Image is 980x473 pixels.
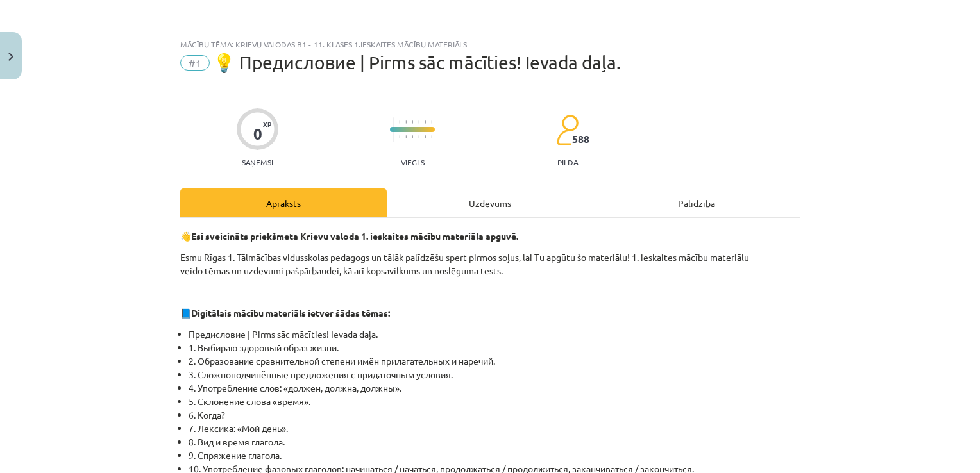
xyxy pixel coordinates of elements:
[189,354,800,368] li: 2. Образование сравнительной степени имён прилагательных и наречий.
[237,158,278,167] p: Saņemsi
[412,135,413,138] img: icon-short-line-57e1e144782c952c97e751825c79c345078a6d821885a25fce030b3d8c18986b.svg
[180,251,800,278] p: Esmu Rīgas 1. Tālmācības vidusskolas pedagogs un tālāk palīdzēšu spert pirmos soļus, lai Tu apgūt...
[418,135,419,138] img: icon-short-line-57e1e144782c952c97e751825c79c345078a6d821885a25fce030b3d8c18986b.svg
[189,381,800,395] li: 4. Употребление слов: «должен, должна, должны».
[180,229,800,243] p: 👋
[399,120,400,124] img: icon-short-line-57e1e144782c952c97e751825c79c345078a6d821885a25fce030b3d8c18986b.svg
[189,395,800,408] li: 5. Склонение слова «время».
[418,120,419,124] img: icon-short-line-57e1e144782c952c97e751825c79c345078a6d821885a25fce030b3d8c18986b.svg
[425,120,426,124] img: icon-short-line-57e1e144782c952c97e751825c79c345078a6d821885a25fce030b3d8c18986b.svg
[393,117,394,142] img: icon-long-line-d9ea69661e0d244f92f715978eff75569469978d946b2353a9bb055b3ed8787d.svg
[191,307,390,319] strong: Digitālais mācību materiāls ietver šādas tēmas:
[180,40,800,49] div: Mācību tēma: Krievu valodas b1 - 11. klases 1.ieskaites mācību materiāls
[189,408,800,422] li: 6. Когда?
[405,120,407,124] img: icon-short-line-57e1e144782c952c97e751825c79c345078a6d821885a25fce030b3d8c18986b.svg
[399,135,400,138] img: icon-short-line-57e1e144782c952c97e751825c79c345078a6d821885a25fce030b3d8c18986b.svg
[401,158,425,167] p: Viegls
[189,341,800,354] li: 1. Выбираю здоровый образ жизни.
[412,120,413,124] img: icon-short-line-57e1e144782c952c97e751825c79c345078a6d821885a25fce030b3d8c18986b.svg
[189,435,800,449] li: 8. Вид и время глагола.
[189,422,800,435] li: 7. Лексика: «Мой день».
[189,328,800,341] li: Предисловие | Pirms sāc mācīties! Ievada daļa.
[180,306,800,320] p: 📘
[593,188,800,217] div: Palīdzība
[189,449,800,462] li: 9. Спряжение глагола.
[431,120,432,124] img: icon-short-line-57e1e144782c952c97e751825c79c345078a6d821885a25fce030b3d8c18986b.svg
[189,368,800,381] li: 3. Сложноподчинённые предложения с придаточным условия.
[431,135,432,138] img: icon-short-line-57e1e144782c952c97e751825c79c345078a6d821885a25fce030b3d8c18986b.svg
[191,230,518,242] strong: Esi sveicināts priekšmeta Krievu valoda 1. ieskaites mācību materiāla apguvē.
[425,135,426,138] img: icon-short-line-57e1e144782c952c97e751825c79c345078a6d821885a25fce030b3d8c18986b.svg
[213,52,621,73] span: 💡 Предисловие | Pirms sāc mācīties! Ievada daļa.
[180,188,387,217] div: Apraksts
[405,135,407,138] img: icon-short-line-57e1e144782c952c97e751825c79c345078a6d821885a25fce030b3d8c18986b.svg
[8,53,13,61] img: icon-close-lesson-0947bae3869378f0d4975bcd49f059093ad1ed9edebbc8119c70593378902aed.svg
[180,55,210,71] span: #1
[572,133,589,145] span: 588
[253,125,262,143] div: 0
[387,188,593,217] div: Uzdevums
[263,120,271,128] span: XP
[556,114,579,146] img: students-c634bb4e5e11cddfef0936a35e636f08e4e9abd3cc4e673bd6f9a4125e45ecb1.svg
[557,158,578,167] p: pilda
